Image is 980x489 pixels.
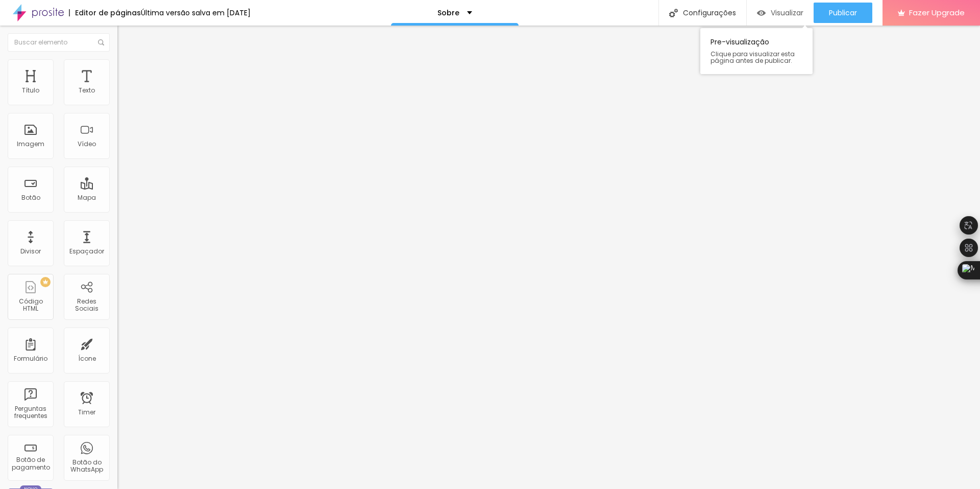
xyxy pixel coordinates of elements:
[117,26,980,489] iframe: Editor
[22,87,39,94] div: Título
[21,194,40,201] div: Botão
[78,409,95,416] div: Timer
[747,3,814,23] button: Visualizar
[669,9,678,17] img: Icone
[8,33,110,52] input: Buscar elemento
[437,9,459,16] p: Sobre
[814,3,872,23] button: Publicar
[14,355,47,362] div: Formulário
[771,9,803,17] span: Visualizar
[700,28,813,74] div: Pre-visualização
[829,9,857,17] span: Publicar
[10,456,51,471] div: Botão de pagamento
[78,355,96,362] div: Ícone
[78,194,96,201] div: Mapa
[79,87,95,94] div: Texto
[66,459,107,474] div: Botão do WhatsApp
[757,9,766,17] img: view-1.svg
[17,141,44,148] div: Imagem
[69,9,141,16] div: Editor de páginas
[909,8,965,17] span: Fazer Upgrade
[141,9,251,16] div: Última versão salva em [DATE]
[20,248,41,255] div: Divisor
[10,405,51,420] div: Perguntas frequentes
[69,248,104,255] div: Espaçador
[98,39,104,45] img: Icone
[10,298,51,313] div: Código HTML
[78,141,96,148] div: Vídeo
[710,51,802,64] span: Clique para visualizar esta página antes de publicar.
[66,298,107,313] div: Redes Sociais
